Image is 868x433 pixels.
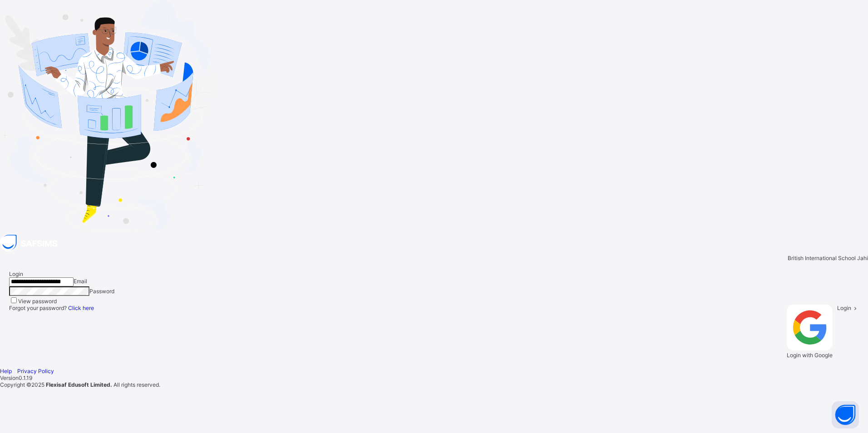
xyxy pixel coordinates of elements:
label: View password [18,298,57,305]
a: Click here [68,305,94,311]
a: Privacy Policy [17,368,54,374]
strong: Flexisaf Edusoft Limited. [46,381,112,388]
span: Login [9,271,23,277]
span: Email [74,278,87,285]
img: google.396cfc9801f0270233282035f929180a.svg [787,305,833,350]
span: Forgot your password? [9,305,94,311]
span: Login [837,305,851,311]
span: Password [89,288,114,295]
button: Open asap [832,401,859,428]
span: British International School Jahi [788,255,868,261]
span: Login with Google [787,352,833,359]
